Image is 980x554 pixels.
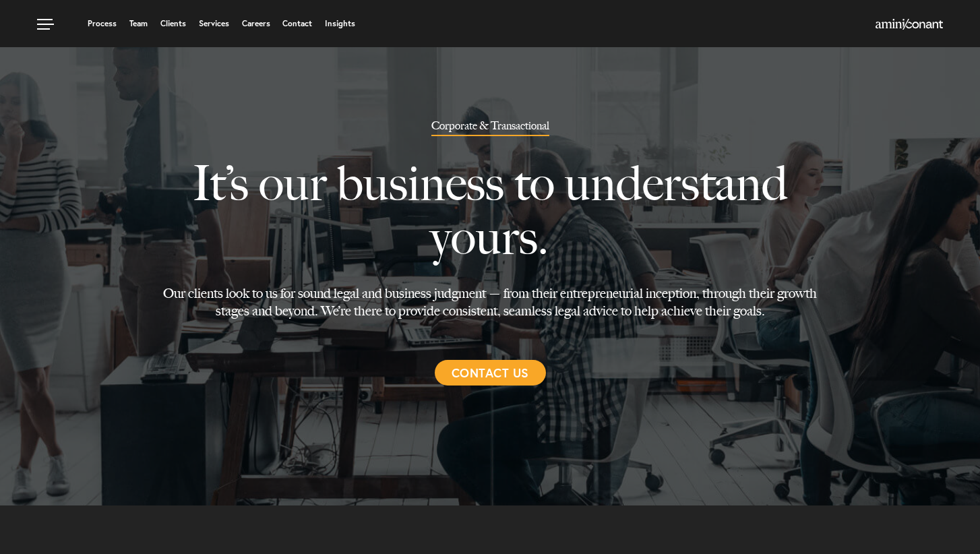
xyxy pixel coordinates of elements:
a: Services [199,20,229,28]
span: Contact Us [452,360,529,386]
h1: Corporate & Transactional [431,121,549,136]
img: Amini & Conant [876,19,943,30]
a: Contact Us [435,360,546,386]
a: Process [88,20,117,28]
a: Careers [242,20,270,28]
a: Clients [160,20,186,28]
p: Our clients look to us for sound legal and business judgment — from their entrepreneurial incepti... [155,284,825,319]
a: Home [876,20,943,30]
a: Contact [282,20,312,28]
p: It’s our business to understand yours. [155,136,825,284]
a: Insights [325,20,355,28]
a: Team [129,20,148,28]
